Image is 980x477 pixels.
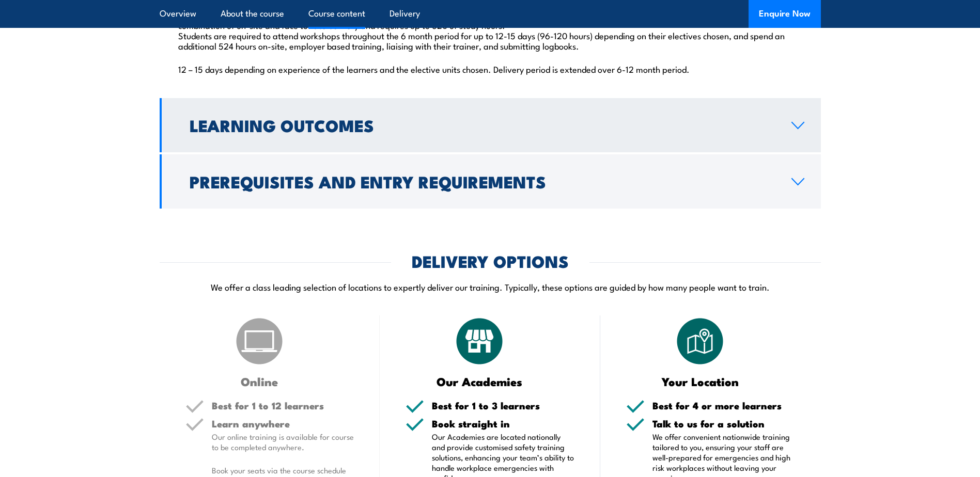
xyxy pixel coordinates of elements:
a: Learning Outcomes [160,98,821,152]
h5: Learn anywhere [212,419,354,428]
h3: Our Academies [406,375,554,387]
h5: Talk to us for a solution [652,419,795,428]
p: Our online training is available for course to be completed anywhere. [212,432,354,452]
h5: Best for 4 or more learners [652,401,795,410]
h3: Your Location [626,375,774,387]
h5: Best for 1 to 12 learners [212,401,354,410]
h5: Book straight in [432,419,574,428]
h2: Prerequisites and Entry Requirements [190,174,775,188]
a: Prerequisites and Entry Requirements [160,154,821,209]
p: We offer a class leading selection of locations to expertly deliver our training. Typically, thes... [160,281,821,293]
h2: DELIVERY OPTIONS [412,253,569,268]
h2: Learning Outcomes [190,118,775,132]
h5: Best for 1 to 3 learners [432,401,574,410]
p: 12 – 15 days depending on experience of the learners and the elective units chosen. Delivery peri... [178,63,802,74]
h3: Online [185,375,334,387]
